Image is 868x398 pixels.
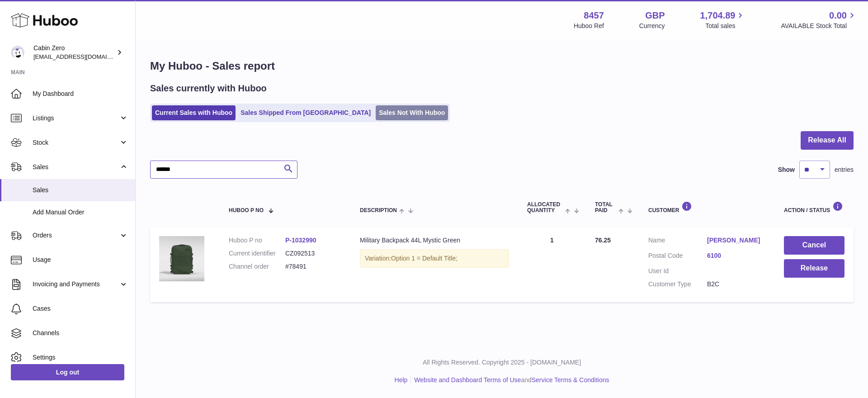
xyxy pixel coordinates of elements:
[33,186,128,194] span: Sales
[527,202,563,213] span: ALLOCATED Quantity
[360,249,509,268] div: Variation:
[829,9,847,22] span: 0.00
[33,114,119,123] span: Listings
[11,46,24,59] img: huboo@cabinzero.com
[518,227,586,302] td: 1
[707,236,766,245] a: [PERSON_NAME]
[395,376,408,384] a: Help
[376,105,448,120] a: Sales Not With Huboo
[648,280,707,289] dt: Customer Type
[229,249,285,258] dt: Current identifier
[700,9,736,22] span: 1,704.89
[707,251,766,260] a: 6100
[584,9,604,22] strong: 8457
[33,163,119,171] span: Sales
[414,376,521,384] a: Website and Dashboard Terms of Use
[645,9,665,22] strong: GBP
[150,59,854,73] h1: My Huboo - Sales report
[33,208,128,217] span: Add Manual Order
[391,255,458,262] span: Option 1 = Default Title;
[33,353,128,362] span: Settings
[150,82,267,95] h2: Sales currently with Huboo
[360,236,509,245] div: Military Backpack 44L Mystic Green
[229,236,285,245] dt: Huboo P no
[33,231,119,240] span: Orders
[784,201,844,213] div: Action / Status
[159,236,204,281] img: MILITARY-44L-MYSTIC-GREEN-FRONT.jpg
[285,237,316,244] a: P-1032990
[33,304,128,313] span: Cases
[648,267,707,275] dt: User Id
[707,280,766,289] dd: B2C
[784,259,844,278] button: Release
[33,44,115,61] div: Cabin Zero
[532,376,609,384] a: Service Terms & Conditions
[778,166,795,174] label: Show
[33,256,128,264] span: Usage
[229,262,285,271] dt: Channel order
[700,9,746,30] a: 1,704.89 Total sales
[595,202,616,213] span: Total paid
[33,280,119,289] span: Invoicing and Payments
[152,105,236,120] a: Current Sales with Huboo
[784,236,844,255] button: Cancel
[705,22,745,30] span: Total sales
[285,249,342,258] dd: CZ092513
[639,22,665,30] div: Currency
[33,329,128,337] span: Channels
[33,53,133,60] span: [EMAIL_ADDRESS][DOMAIN_NAME]
[285,262,342,271] dd: #78491
[781,22,857,30] span: AVAILABLE Stock Total
[648,236,707,247] dt: Name
[237,105,374,120] a: Sales Shipped From [GEOGRAPHIC_DATA]
[781,9,857,30] a: 0.00 AVAILABLE Stock Total
[360,208,397,213] span: Description
[11,364,124,380] a: Log out
[229,208,264,213] span: Huboo P no
[648,251,707,262] dt: Postal Code
[595,237,611,244] span: 76.25
[648,201,766,213] div: Customer
[411,376,609,384] li: and
[33,138,119,147] span: Stock
[835,166,854,174] span: entries
[801,131,854,150] button: Release All
[143,358,861,367] p: All Rights Reserved. Copyright 2025 - [DOMAIN_NAME]
[574,22,604,30] div: Huboo Ref
[33,90,128,98] span: My Dashboard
